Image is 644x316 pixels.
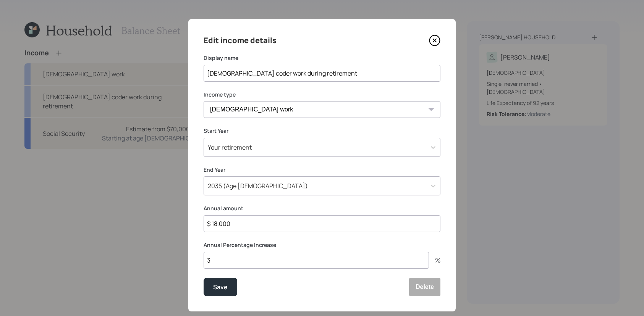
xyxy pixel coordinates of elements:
div: 2035 (Age [DEMOGRAPHIC_DATA]) [208,182,308,190]
label: End Year [204,166,440,174]
div: % [429,257,440,263]
label: Display name [204,54,440,62]
button: Save [204,278,237,296]
label: Annual amount [204,205,440,212]
div: Your retirement [208,143,252,152]
label: Annual Percentage Increase [204,241,440,249]
label: Income type [204,91,440,98]
div: Save [213,282,228,292]
h4: Edit income details [204,34,277,47]
label: Start Year [204,127,440,135]
button: Delete [409,278,440,296]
